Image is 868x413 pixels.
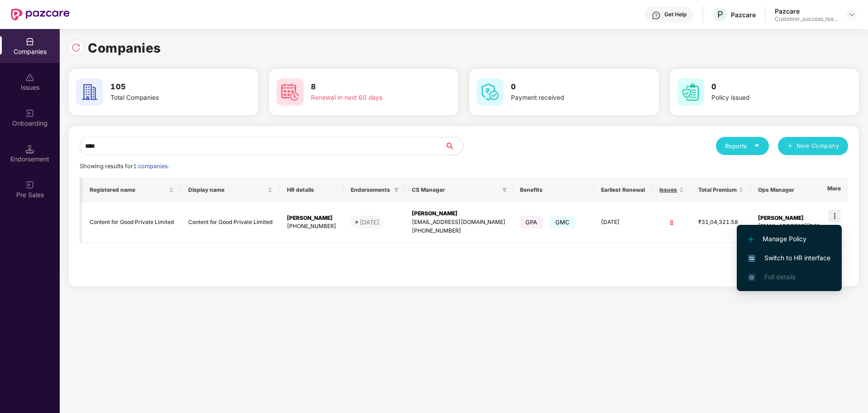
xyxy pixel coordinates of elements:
span: search [444,142,463,150]
span: Ops Manager [758,186,844,194]
span: Registered name [90,186,167,194]
span: CS Manager [412,186,498,194]
h3: 0 [711,81,825,93]
span: GPA [520,216,543,228]
img: svg+xml;base64,PHN2ZyB3aWR0aD0iMTQuNSIgaGVpZ2h0PSIxNC41IiB2aWV3Qm94PSIwIDAgMTYgMTYiIGZpbGw9Im5vbm... [25,145,34,154]
span: filter [392,185,401,195]
div: [EMAIL_ADDRESS][DOMAIN_NAME] [412,218,506,227]
h1: Companies [88,38,161,58]
span: Full details [764,273,796,281]
img: svg+xml;base64,PHN2ZyBpZD0iQ29tcGFuaWVzIiB4bWxucz0iaHR0cDovL3d3dy53My5vcmcvMjAwMC9zdmciIHdpZHRoPS... [25,37,34,46]
div: Reports [725,141,760,151]
img: svg+xml;base64,PHN2ZyBpZD0iUmVsb2FkLTMyeDMyIiB4bWxucz0iaHR0cDovL3d3dy53My5vcmcvMjAwMC9zdmciIHdpZH... [72,43,81,52]
span: Switch to HR interface [748,253,830,263]
h3: 0 [511,81,625,93]
div: Total Companies [110,93,224,103]
th: Registered name [82,178,181,202]
span: Issues [659,186,677,194]
div: Customer_success_team_lead [775,15,838,23]
img: svg+xml;base64,PHN2ZyBpZD0iSGVscC0zMngzMiIgeG1sbnM9Imh0dHA6Ly93d3cudzMub3JnLzIwMDAvc3ZnIiB3aWR0aD... [652,11,661,20]
div: [PERSON_NAME] [287,214,336,223]
div: [PERSON_NAME] [412,209,506,218]
div: Pazcare [775,7,838,15]
img: svg+xml;base64,PHN2ZyB4bWxucz0iaHR0cDovL3d3dy53My5vcmcvMjAwMC9zdmciIHdpZHRoPSIxMi4yMDEiIGhlaWdodD... [748,237,754,242]
img: svg+xml;base64,PHN2ZyBpZD0iRHJvcGRvd24tMzJ4MzIiIHhtbG5zPSJodHRwOi8vd3d3LnczLm9yZy8yMDAwL3N2ZyIgd2... [848,11,855,18]
span: caret-down [754,143,760,149]
span: GMC [550,216,576,228]
div: Renewal in next 60 days [311,93,425,103]
span: Showing results for [80,163,169,170]
div: Get Help [664,11,687,18]
span: Display name [188,186,266,194]
h3: 105 [110,81,224,93]
span: 1 companies. [133,163,169,170]
div: Payment received [511,93,625,103]
span: filter [502,187,507,193]
div: [PHONE_NUMBER] [412,227,506,235]
div: Pazcare [731,10,756,19]
img: icon [828,209,841,222]
img: svg+xml;base64,PHN2ZyB4bWxucz0iaHR0cDovL3d3dy53My5vcmcvMjAwMC9zdmciIHdpZHRoPSI2MCIgaGVpZ2h0PSI2MC... [677,78,704,106]
div: Policy issued [711,93,825,103]
span: plus [787,143,793,150]
th: Issues [652,178,691,202]
span: filter [500,185,509,195]
th: Display name [181,178,280,202]
th: Earliest Renewal [594,178,652,202]
th: Benefits [513,178,594,202]
img: svg+xml;base64,PHN2ZyB3aWR0aD0iMjAiIGhlaWdodD0iMjAiIHZpZXdCb3g9IjAgMCAyMCAyMCIgZmlsbD0ibm9uZSIgeG... [25,180,34,189]
span: Endorsements [351,186,390,194]
td: Content for Good Private Limited [82,202,181,243]
td: Content for Good Private Limited [181,202,280,243]
img: svg+xml;base64,PHN2ZyB4bWxucz0iaHR0cDovL3d3dy53My5vcmcvMjAwMC9zdmciIHdpZHRoPSIxNi4zNjMiIGhlaWdodD... [748,274,755,281]
img: svg+xml;base64,PHN2ZyB3aWR0aD0iMjAiIGhlaWdodD0iMjAiIHZpZXdCb3g9IjAgMCAyMCAyMCIgZmlsbD0ibm9uZSIgeG... [25,109,34,118]
div: ₹31,04,321.58 [698,218,744,227]
img: svg+xml;base64,PHN2ZyB4bWxucz0iaHR0cDovL3d3dy53My5vcmcvMjAwMC9zdmciIHdpZHRoPSIxNiIgaGVpZ2h0PSIxNi... [748,255,755,262]
th: Total Premium [691,178,751,202]
div: [PHONE_NUMBER] [287,222,336,231]
span: Manage Policy [748,234,830,244]
button: plusNew Company [778,137,848,155]
img: svg+xml;base64,PHN2ZyB4bWxucz0iaHR0cDovL3d3dy53My5vcmcvMjAwMC9zdmciIHdpZHRoPSI2MCIgaGVpZ2h0PSI2MC... [277,78,304,106]
span: filter [394,187,399,193]
span: New Company [796,141,839,151]
div: [PERSON_NAME] [758,214,852,223]
img: svg+xml;base64,PHN2ZyB4bWxucz0iaHR0cDovL3d3dy53My5vcmcvMjAwMC9zdmciIHdpZHRoPSI2MCIgaGVpZ2h0PSI2MC... [477,78,504,106]
td: [DATE] [594,202,652,243]
span: Total Premium [698,186,737,194]
h3: 8 [311,81,425,93]
img: New Pazcare Logo [11,9,70,20]
th: More [820,178,848,202]
img: svg+xml;base64,PHN2ZyBpZD0iSXNzdWVzX2Rpc2FibGVkIiB4bWxucz0iaHR0cDovL3d3dy53My5vcmcvMjAwMC9zdmciIH... [25,73,34,82]
img: svg+xml;base64,PHN2ZyB4bWxucz0iaHR0cDovL3d3dy53My5vcmcvMjAwMC9zdmciIHdpZHRoPSI2MCIgaGVpZ2h0PSI2MC... [76,78,103,106]
span: P [717,9,723,20]
div: [DATE] [360,218,379,227]
button: search [444,137,463,155]
th: HR details [280,178,343,202]
div: 8 [659,218,684,227]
